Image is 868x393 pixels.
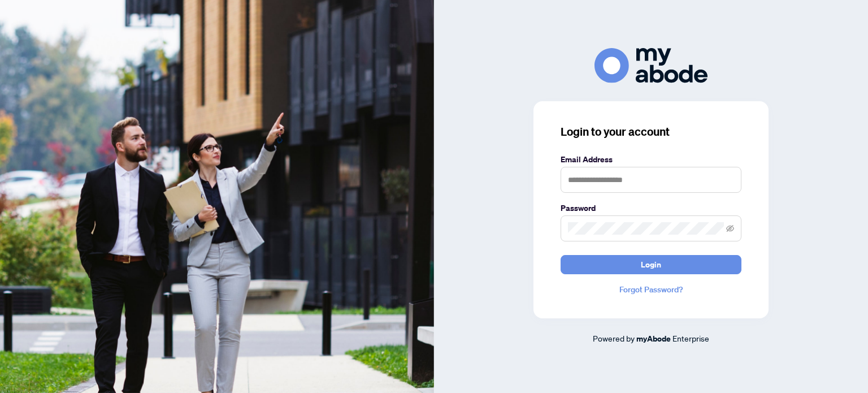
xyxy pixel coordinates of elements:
[593,333,635,343] span: Powered by
[641,256,661,274] span: Login
[561,153,741,166] label: Email Address
[594,48,708,83] img: ma-logo
[561,202,741,214] label: Password
[636,332,671,345] a: myAbode
[726,224,734,232] span: eye-invisible
[561,255,741,274] button: Login
[561,124,741,140] h3: Login to your account
[561,283,741,296] a: Forgot Password?
[672,333,709,343] span: Enterprise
